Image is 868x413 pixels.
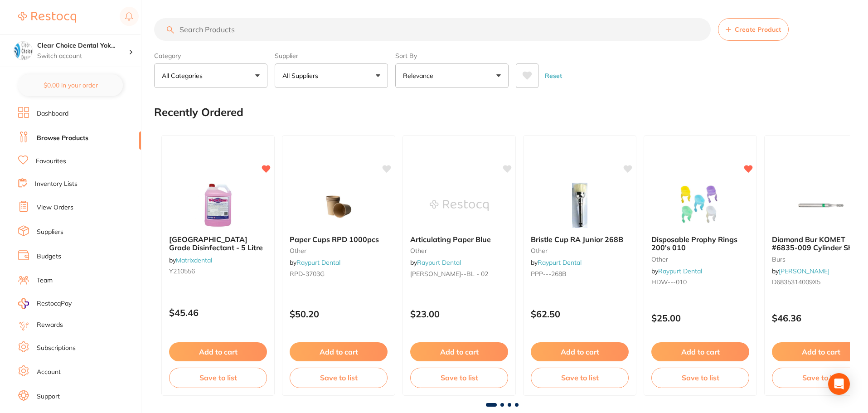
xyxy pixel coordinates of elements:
[36,157,66,166] a: Favourites
[658,267,702,275] a: Raypurt Dental
[538,258,582,267] a: Raypurt Dental
[651,235,749,252] b: Disposable Prophy Rings 200's 010
[417,258,461,267] a: Raypurt Dental
[176,256,212,264] a: Matrixdental
[169,342,267,361] button: Add to cart
[162,71,206,80] p: All Categories
[18,12,76,23] img: Restocq Logo
[290,342,388,361] button: Add to cart
[531,247,629,254] small: other
[651,313,749,323] p: $25.00
[37,228,63,237] a: Suppliers
[37,392,60,401] a: Support
[651,342,749,361] button: Add to cart
[651,256,749,263] small: other
[410,368,508,388] button: Save to list
[531,309,629,319] p: $62.50
[296,258,340,267] a: Raypurt Dental
[651,267,702,275] span: by
[18,298,29,309] img: RestocqPay
[410,247,508,254] small: other
[290,247,388,254] small: other
[410,342,508,361] button: Add to cart
[410,270,508,277] small: [PERSON_NAME]--BL - 02
[531,270,629,277] small: PPP---268B
[18,7,76,28] a: Restocq Logo
[290,368,388,388] button: Save to list
[154,63,267,88] button: All Categories
[37,203,73,212] a: View Orders
[542,63,565,88] button: Reset
[37,109,68,118] a: Dashboard
[410,235,508,243] b: Articulating Paper Blue
[18,298,72,309] a: RestocqPay
[37,252,61,261] a: Budgets
[37,321,63,330] a: Rewards
[651,368,749,388] button: Save to list
[37,276,53,285] a: Team
[290,270,388,277] small: RPD-3703G
[275,52,388,60] label: Supplier
[169,235,267,252] b: Viraclean Hospital Grade Disinfectant - 5 Litre
[772,267,829,275] span: by
[169,307,267,318] p: $45.46
[169,267,267,275] small: Y210556
[828,373,850,395] div: Open Intercom Messenger
[531,258,582,267] span: by
[410,309,508,319] p: $23.00
[395,52,509,60] label: Sort By
[403,71,437,80] p: Relevance
[35,180,78,189] a: Inventory Lists
[14,42,32,60] img: Clear Choice Dental Yokine
[290,258,340,267] span: by
[169,256,212,264] span: by
[550,183,609,228] img: Bristle Cup RA Junior 268B
[410,258,461,267] span: by
[290,309,388,319] p: $50.20
[37,368,61,377] a: Account
[531,368,629,388] button: Save to list
[169,368,267,388] button: Save to list
[718,18,789,41] button: Create Product
[531,235,629,243] b: Bristle Cup RA Junior 268B
[37,344,76,353] a: Subscriptions
[651,278,749,286] small: HDW---010
[37,52,129,61] p: Switch account
[395,63,509,88] button: Relevance
[18,74,123,96] button: $0.00 in your order
[671,183,730,228] img: Disposable Prophy Rings 200's 010
[275,63,388,88] button: All Suppliers
[37,41,129,50] h4: Clear Choice Dental Yokine
[430,183,489,228] img: Articulating Paper Blue
[154,106,243,119] h2: Recently Ordered
[37,299,72,308] span: RestocqPay
[154,52,267,60] label: Category
[282,71,322,80] p: All Suppliers
[309,183,368,228] img: Paper Cups RPD 1000pcs
[37,134,88,143] a: Browse Products
[735,26,781,33] span: Create Product
[154,18,711,41] input: Search Products
[779,267,829,275] a: [PERSON_NAME]
[791,183,850,228] img: Diamond Bur KOMET #6835-009 Cylinder Short Coarse FG x 5
[531,342,629,361] button: Add to cart
[290,235,388,243] b: Paper Cups RPD 1000pcs
[189,183,247,228] img: Viraclean Hospital Grade Disinfectant - 5 Litre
